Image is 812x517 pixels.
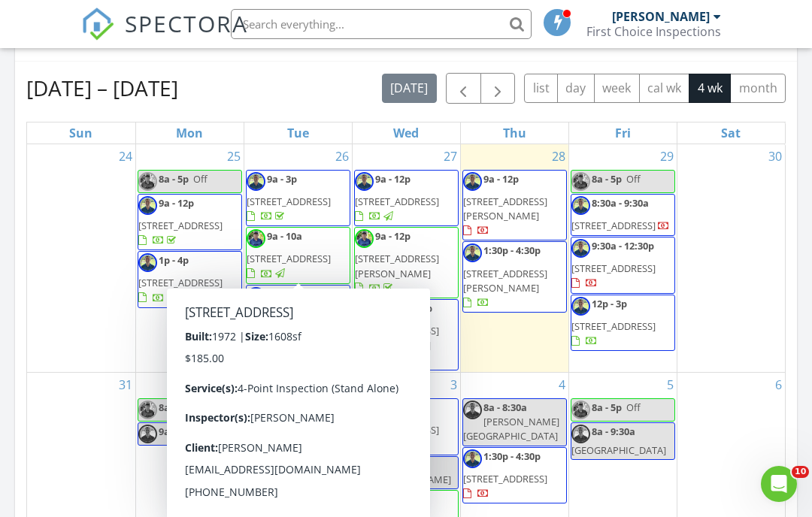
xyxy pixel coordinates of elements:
[612,122,634,144] a: Friday
[375,492,405,506] span: 1p - 2p
[463,195,547,222] span: [STREET_ADDRESS][PERSON_NAME]
[689,74,731,103] button: 4 wk
[657,144,677,168] a: Go to August 29, 2025
[247,229,265,248] img: img_3278.jpeg
[463,472,547,485] span: [STREET_ADDRESS]
[483,401,527,414] span: 8a - 8:30a
[375,401,411,414] span: 9a - 12p
[159,425,189,438] span: 9a - 5p
[571,319,656,333] span: [STREET_ADDRESS]
[390,122,422,144] a: Wednesday
[355,401,439,451] a: 9a - 12p [STREET_ADDRESS]
[571,219,656,232] span: [STREET_ADDRESS]
[592,425,635,438] span: 8a - 9:30a
[639,74,690,103] button: cal wk
[244,144,352,373] td: Go to August 26, 2025
[626,401,641,414] span: Off
[354,227,459,298] a: 9a - 12p [STREET_ADDRESS][PERSON_NAME]
[571,239,590,258] img: ryanthibeaultinspectoroffirstchoicebuildinginspections495x400.jpg
[247,401,331,451] a: 9a - 12p [STREET_ADDRESS]
[284,122,312,144] a: Tuesday
[246,285,350,342] a: 1:30p - 4:30p [STREET_ADDRESS]
[447,373,460,397] a: Go to September 3, 2025
[382,74,437,103] button: [DATE]
[247,172,265,191] img: ryanthibeaultinspectoroffirstchoicebuildinginspections495x400.jpg
[568,144,677,373] td: Go to August 29, 2025
[355,324,439,352] span: [STREET_ADDRESS][PERSON_NAME]
[375,229,411,243] span: 9a - 12p
[571,196,590,215] img: ryanthibeaultinspectoroffirstchoicebuildinginspections495x400.jpg
[483,449,541,463] span: 1:30p - 4:30p
[677,144,785,373] td: Go to August 30, 2025
[27,144,135,373] td: Go to August 24, 2025
[571,172,590,191] img: img_3278.jpeg
[355,492,374,511] img: img_3278.jpeg
[571,196,670,232] a: 8:30a - 9:30a [STREET_ADDRESS]
[247,310,331,323] span: [STREET_ADDRESS]
[193,425,208,438] span: Off
[355,301,439,367] a: 1:30p - 4:30p [STREET_ADDRESS][PERSON_NAME]
[446,73,481,104] button: Previous
[571,237,675,294] a: 9:30a - 12:30p [STREET_ADDRESS]
[332,144,352,168] a: Go to August 26, 2025
[138,401,157,419] img: img_3278.jpeg
[571,425,590,443] img: ryanthibeaultinspectoroffirstchoicebuildinginspections495x400.jpg
[571,443,666,457] span: [GEOGRAPHIC_DATA]
[138,425,157,443] img: ryanthibeaultinspectoroffirstchoicebuildinginspections495x400.jpg
[549,144,568,168] a: Go to August 28, 2025
[267,458,321,472] span: 10a - 10:30a
[441,144,460,168] a: Go to August 27, 2025
[730,74,786,103] button: month
[247,287,331,337] a: 1:30p - 4:30p [STREET_ADDRESS]
[524,74,558,103] button: list
[354,398,459,455] a: 9a - 12p [STREET_ADDRESS]
[571,262,656,275] span: [STREET_ADDRESS]
[267,172,297,186] span: 9a - 3p
[138,253,157,272] img: ryanthibeaultinspectoroffirstchoicebuildinginspections495x400.jpg
[66,122,95,144] a: Sunday
[247,172,331,222] a: 9a - 3p [STREET_ADDRESS]
[718,122,744,144] a: Saturday
[375,458,405,472] span: 1p - 4p
[116,373,135,397] a: Go to August 31, 2025
[246,398,350,455] a: 9a - 12p [STREET_ADDRESS]
[354,299,459,370] a: 1:30p - 4:30p [STREET_ADDRESS][PERSON_NAME]
[556,373,568,397] a: Go to September 4, 2025
[500,122,529,144] a: Thursday
[463,415,559,443] span: [PERSON_NAME][GEOGRAPHIC_DATA]
[159,172,189,186] span: 8a - 5p
[267,229,302,243] span: 9a - 10a
[138,219,223,232] span: [STREET_ADDRESS]
[138,196,157,215] img: ryanthibeaultinspectoroffirstchoicebuildinginspections495x400.jpg
[138,253,223,304] a: 1p - 4p [STREET_ADDRESS]
[463,401,482,419] img: ryanthibeaultinspectoroffirstchoicebuildinginspections495x400.jpg
[463,172,547,237] a: 9a - 12p [STREET_ADDRESS][PERSON_NAME]
[246,227,350,284] a: 9a - 10a [STREET_ADDRESS]
[557,74,595,103] button: day
[571,239,656,289] a: 9:30a - 12:30p [STREET_ADDRESS]
[193,172,208,186] span: Off
[592,172,622,186] span: 8a - 5p
[267,287,324,301] span: 1:30p - 4:30p
[592,401,622,414] span: 8a - 5p
[571,297,590,316] img: ryanthibeaultinspectoroffirstchoicebuildinginspections495x400.jpg
[355,252,439,280] span: [STREET_ADDRESS][PERSON_NAME]
[571,295,675,352] a: 12p - 3p [STREET_ADDRESS]
[247,252,331,265] span: [STREET_ADDRESS]
[247,287,265,306] img: ryanthibeaultinspectoroffirstchoicebuildinginspections495x400.jpg
[571,297,656,347] a: 12p - 3p [STREET_ADDRESS]
[125,8,248,39] span: SPECTORA
[193,401,208,414] span: Off
[231,9,532,39] input: Search everything...
[483,172,519,186] span: 9a - 12p
[483,243,541,257] span: 1:30p - 4:30p
[355,172,439,222] a: 9a - 12p [STREET_ADDRESS]
[247,458,265,477] img: img_3278.jpeg
[355,458,374,477] img: ryanthibeaultinspectoroffirstchoicebuildinginspections495x400.jpg
[772,373,785,397] a: Go to September 6, 2025
[463,243,547,309] a: 1:30p - 4:30p [STREET_ADDRESS][PERSON_NAME]
[355,229,374,248] img: img_3278.jpeg
[462,170,567,241] a: 9a - 12p [STREET_ADDRESS][PERSON_NAME]
[586,24,721,39] div: First Choice Inspections
[612,9,710,24] div: [PERSON_NAME]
